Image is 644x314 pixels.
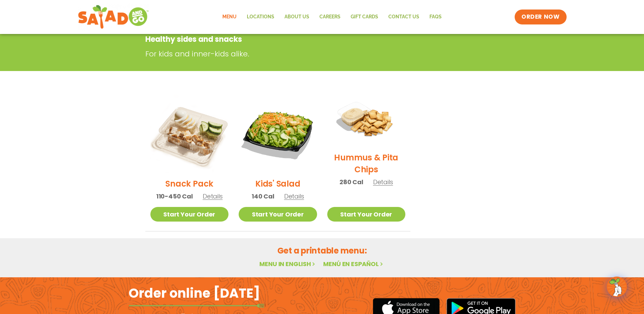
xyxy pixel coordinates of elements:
[339,177,363,187] span: 280 Cal
[255,178,300,190] h2: Kids' Salad
[515,10,566,24] a: ORDER NOW
[150,94,229,173] img: Product photo for Snack Pack
[284,192,304,200] span: Details
[129,304,264,308] img: fork
[145,34,444,45] p: Healthy sides and snacks
[327,207,406,222] a: Start Your Order
[424,9,447,25] a: FAQs
[521,13,559,21] span: ORDER NOW
[217,9,242,25] a: Menu
[150,207,229,222] a: Start Your Order
[145,245,499,257] h2: Get a printable menu:
[323,260,384,268] a: Menú en español
[239,207,317,222] a: Start Your Order
[327,94,406,146] img: Product photo for Hummus & Pita Chips
[607,277,626,296] img: wpChatIcon
[217,9,447,25] nav: Menu
[383,9,424,25] a: Contact Us
[346,9,383,25] a: GIFT CARDS
[129,285,260,301] h2: Order online [DATE]
[156,192,193,201] span: 110-450 Cal
[165,178,213,190] h2: Snack Pack
[239,94,317,173] img: Product photo for Kids’ Salad
[242,9,279,25] a: Locations
[327,152,406,175] h2: Hummus & Pita Chips
[203,192,223,200] span: Details
[78,3,149,31] img: new-SAG-logo-768×292
[145,48,447,59] p: For kids and inner-kids alike.
[279,9,314,25] a: About Us
[314,9,346,25] a: Careers
[373,178,393,186] span: Details
[252,192,274,201] span: 140 Cal
[259,260,316,268] a: Menu in English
